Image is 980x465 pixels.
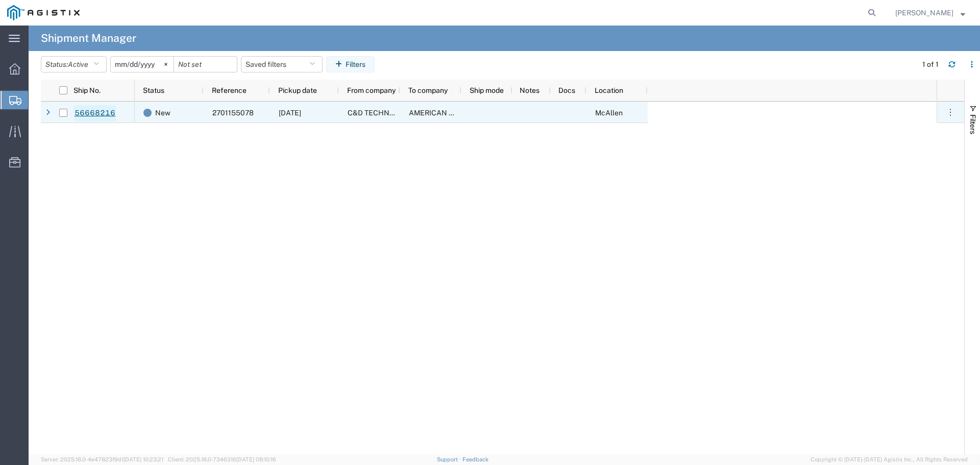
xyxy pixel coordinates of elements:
[73,86,101,94] span: Ship No.
[68,60,88,68] span: Active
[895,7,966,19] button: [PERSON_NAME]
[409,109,523,117] span: AMERICAN POWER SYSTEMS LLC
[278,86,317,94] span: Pickup date
[462,456,488,462] a: Feedback
[437,456,462,462] a: Support
[74,105,116,121] a: 56668216
[811,455,968,464] span: Copyright © [DATE]-[DATE] Agistix Inc., All Rights Reserved
[212,109,254,117] span: 2701155078
[347,86,396,94] span: From company
[895,7,953,18] span: Ivan Ambriz
[41,56,107,72] button: Status:Active
[7,5,80,20] img: logo
[348,109,420,117] span: C&D TECHNOLOGIES
[408,86,448,94] span: To company
[595,109,623,117] span: McAllen
[143,86,164,94] span: Status
[595,86,623,94] span: Location
[212,86,247,94] span: Reference
[41,26,136,51] h4: Shipment Manager
[168,456,276,462] span: Client: 2025.18.0-7346316
[155,102,170,124] span: New
[969,114,977,134] span: Filters
[558,86,575,94] span: Docs
[922,59,940,70] div: 1 of 1
[236,456,276,462] span: [DATE] 08:10:16
[124,456,163,462] span: [DATE] 10:23:21
[520,86,540,94] span: Notes
[279,109,301,117] span: 08/29/2025
[326,56,375,72] button: Filters
[241,56,323,72] button: Saved filters
[41,456,163,462] span: Server: 2025.18.0-4e47823f9d1
[174,57,237,72] input: Not set
[111,57,174,72] input: Not set
[470,86,504,94] span: Ship mode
